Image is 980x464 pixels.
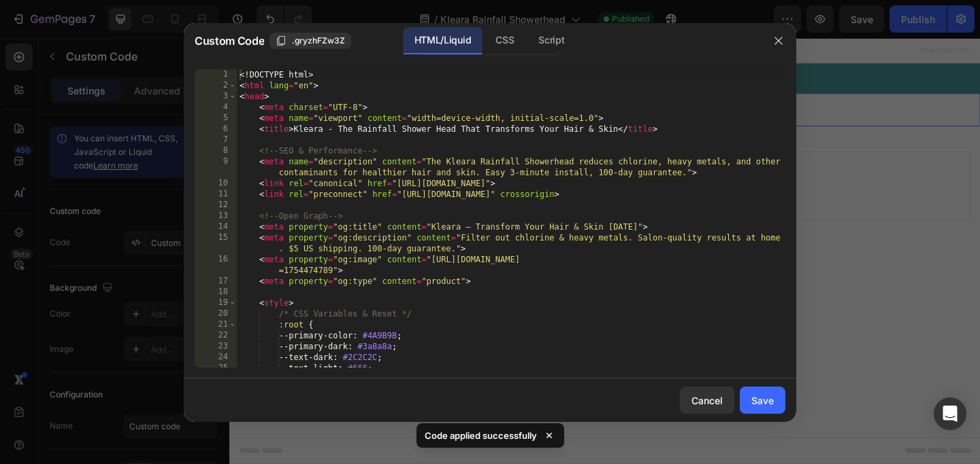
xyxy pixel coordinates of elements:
div: 14 [195,221,237,232]
div: Add blank section [468,146,551,160]
div: 19 [195,298,237,308]
div: 18 [195,287,237,298]
span: from URL or image [367,163,440,175]
div: 5 [195,113,237,124]
div: 6 [195,124,237,135]
div: 4 [195,102,237,113]
div: Generate layout [369,146,440,160]
div: Custom Code [17,41,75,54]
button: Cancel [680,387,734,414]
div: Script [527,27,575,54]
span: inspired by CRO experts [255,163,348,175]
div: 15 [195,232,237,254]
span: .gryzhFZw3Z [292,35,345,47]
div: 7 [195,135,237,145]
p: Code applied successfully [425,429,537,442]
div: 13 [195,211,237,221]
button: .gryzhFZw3Z [269,33,351,49]
div: 11 [195,189,237,200]
button: Save [740,387,785,414]
div: 22 [195,330,237,341]
div: 20 [195,308,237,319]
div: Save [751,393,774,408]
span: then drag & drop elements [458,163,559,175]
div: 2 [195,80,237,91]
div: 9 [195,156,237,178]
div: CSS [485,27,525,54]
div: Cancel [691,393,723,408]
div: 10 [195,178,237,189]
div: 25 [195,363,237,374]
div: 12 [195,200,237,211]
img: gempages_572648250075514080-8ea4b3ff-534e-4bf1-aacb-3e87d1995409.png [380,36,436,52]
div: 24 [195,352,237,363]
div: 23 [195,341,237,352]
div: 21 [195,319,237,330]
div: 3 [195,91,237,102]
div: 16 [195,254,237,276]
span: Custom Code [195,33,264,49]
div: 17 [195,276,237,287]
div: Open Intercom Messenger [934,397,966,430]
div: HTML/Liquid [404,27,482,54]
div: 1 [195,69,237,80]
div: 8 [195,145,237,156]
div: Choose templates [262,146,344,160]
span: Add section [376,116,441,130]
